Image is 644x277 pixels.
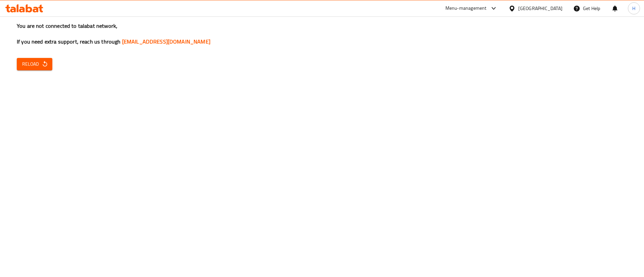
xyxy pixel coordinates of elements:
a: [EMAIL_ADDRESS][DOMAIN_NAME] [122,37,210,47]
div: Menu-management [445,4,487,12]
button: Reload [17,58,52,70]
div: [GEOGRAPHIC_DATA] [518,5,562,12]
span: H [632,5,635,12]
span: Reload [22,60,47,68]
h3: You are not connected to talabat network, If you need extra support, reach us through [17,22,627,46]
